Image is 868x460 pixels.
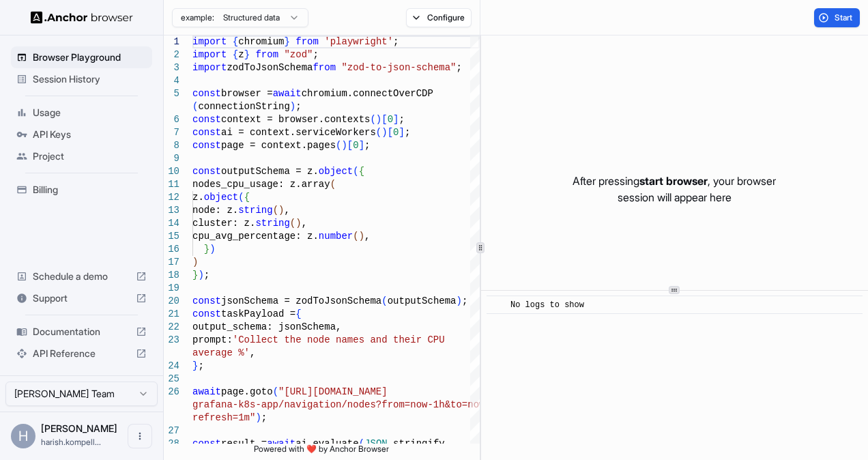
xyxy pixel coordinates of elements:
span: Documentation [33,325,130,339]
span: ( [238,192,244,203]
span: object [319,166,353,177]
span: [ [381,114,387,125]
div: 12 [164,191,179,204]
span: prompt: [192,334,233,345]
button: Start [814,8,860,27]
div: API Keys [11,124,152,145]
span: taskPayload = [221,308,295,319]
span: await [192,386,221,397]
span: API Reference [33,347,130,360]
span: ​ [493,298,500,312]
div: 11 [164,178,179,191]
div: 4 [164,74,179,87]
div: 1 [164,35,179,48]
div: 13 [164,204,179,217]
span: node: z. [192,205,238,216]
span: } [192,270,198,281]
span: 'playwright' [324,36,393,47]
span: Project [33,149,147,163]
span: , [250,347,255,358]
span: } [204,244,209,255]
span: Support [33,291,130,305]
span: ; [462,296,467,306]
span: Start [835,12,854,23]
span: ) [381,127,387,138]
span: ) [457,296,462,306]
span: { [359,166,364,177]
span: Harish Kompella [41,422,117,434]
span: harish.kompella@irco.com [41,437,101,447]
span: browser = [221,88,273,99]
div: Documentation [11,321,152,343]
div: Project [11,145,152,167]
span: number [319,231,353,242]
span: ; [295,101,301,112]
span: ) [278,205,284,216]
span: page = context.pages [221,140,336,151]
span: grafana-k8s-app/navigation/nodes?from=now-1h&to=no [192,399,479,410]
div: Session History [11,68,152,90]
span: const [192,114,221,125]
span: ai.evaluate [295,438,358,449]
div: 23 [164,334,179,347]
span: [ [347,140,353,151]
span: jsonSchema = zodToJsonSchema [221,296,381,306]
span: ; [204,270,209,281]
span: , [302,218,307,229]
span: zodToJsonSchema [227,62,313,73]
span: ( [353,231,358,242]
div: 22 [164,321,179,334]
span: const [192,127,221,138]
div: 17 [164,256,179,269]
span: ] [399,127,404,138]
button: Configure [406,8,472,27]
span: ( [330,179,336,190]
span: from [313,62,336,73]
span: ) [192,257,198,268]
span: ] [359,140,364,151]
span: ] [393,114,399,125]
span: ( [273,386,278,397]
div: 10 [164,165,179,178]
span: string [255,218,289,229]
span: context = browser.contexts [221,114,370,125]
span: No logs to show [510,300,584,310]
span: await [273,88,302,99]
span: { [233,36,238,47]
div: 21 [164,308,179,321]
span: import [192,36,227,47]
span: } [284,36,289,47]
span: ( [353,166,358,177]
span: 0 [388,114,393,125]
span: refresh=1m" [192,412,255,423]
span: z. [192,192,204,203]
span: ; [198,360,203,371]
span: nodes_cpu_usage: z.array [192,179,330,190]
div: 3 [164,61,179,74]
div: 2 [164,48,179,61]
span: const [192,296,221,306]
span: "[URL][DOMAIN_NAME] [278,386,388,397]
span: 0 [393,127,399,138]
span: "zod" [284,49,313,60]
div: H [11,424,35,448]
div: 5 [164,87,179,100]
span: } [244,49,250,60]
div: 27 [164,425,179,437]
div: 20 [164,295,179,308]
div: 18 [164,269,179,282]
span: page.goto [221,386,273,397]
span: await [267,438,295,449]
div: 28 [164,437,179,450]
p: After pressing , your browser session will appear here [573,173,776,205]
div: 9 [164,152,179,165]
span: start browser [639,174,708,188]
span: ai = context.serviceWorkers [221,127,376,138]
div: Billing [11,179,152,201]
div: Usage [11,102,152,124]
span: 0 [353,140,358,151]
span: ) [198,270,203,281]
span: const [192,438,221,449]
span: cpu_avg_percentage: z. [192,231,319,242]
span: import [192,62,227,73]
